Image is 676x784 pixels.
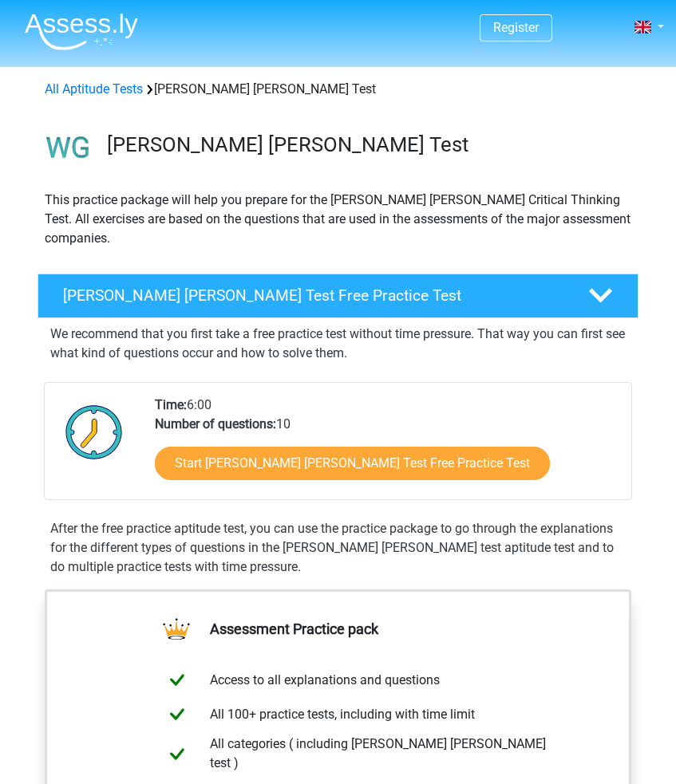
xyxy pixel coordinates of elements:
[44,519,632,577] div: After the free practice aptitude test, you can use the practice package to go through the explana...
[155,397,187,412] b: Time:
[38,118,98,177] img: watson glaser test
[57,396,131,468] img: Clock
[155,416,276,431] b: Number of questions:
[143,396,631,499] div: 6:00 10
[25,13,138,50] img: Assessly
[45,81,143,97] a: All Aptitude Tests
[31,274,645,318] a: [PERSON_NAME] [PERSON_NAME] Test Free Practice Test
[38,80,638,99] div: [PERSON_NAME] [PERSON_NAME] Test
[155,447,550,480] a: Start [PERSON_NAME] [PERSON_NAME] Test Free Practice Test
[493,20,539,35] a: Register
[45,191,631,248] p: This practice package will help you prepare for the [PERSON_NAME] [PERSON_NAME] Critical Thinking...
[50,325,626,363] p: We recommend that you first take a free practice test without time pressure. That way you can fir...
[63,286,565,305] h4: [PERSON_NAME] [PERSON_NAME] Test Free Practice Test
[107,132,626,157] h3: [PERSON_NAME] [PERSON_NAME] Test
